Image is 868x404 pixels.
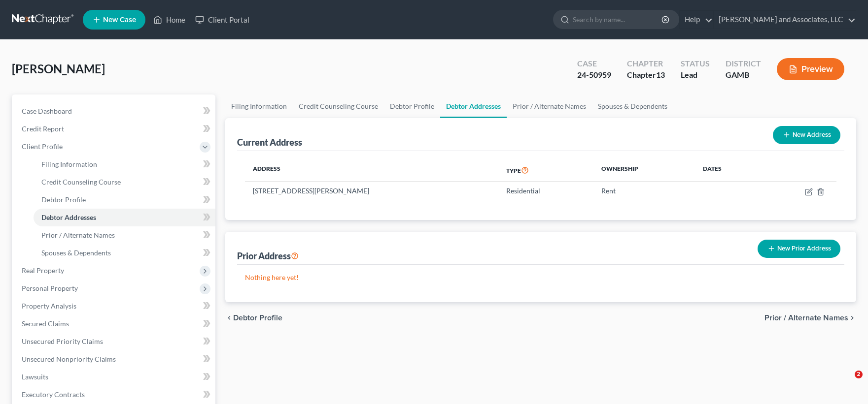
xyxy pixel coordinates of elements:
[34,173,215,191] a: Credit Counseling Course
[22,319,69,328] span: Secured Claims
[773,126,840,144] button: New Address
[498,159,594,182] th: Type
[855,371,863,378] span: 2
[41,195,86,204] span: Debtor Profile
[22,355,116,363] span: Unsecured Nonpriority Claims
[834,371,858,394] iframe: Intercom live chat
[41,213,96,221] span: Debtor Addresses
[245,273,836,282] p: Nothing here yet!
[22,107,72,115] span: Case Dashboard
[764,314,856,322] button: Prior / Alternate Names chevron_right
[592,94,673,118] a: Spouses & Dependents
[577,58,611,69] div: Case
[726,69,761,81] div: GAMB
[34,226,215,244] a: Prior / Alternate Names
[714,11,856,29] a: [PERSON_NAME] and Associates, LLC
[190,11,254,29] a: Client Portal
[225,314,233,322] i: chevron_left
[245,159,498,182] th: Address
[41,178,121,186] span: Credit Counseling Course
[103,16,136,24] span: New Case
[777,58,844,80] button: Preview
[225,94,293,118] a: Filing Information
[22,266,64,275] span: Real Property
[681,69,710,81] div: Lead
[233,314,282,322] span: Debtor Profile
[22,284,78,292] span: Personal Property
[22,302,76,310] span: Property Analysis
[593,182,694,200] td: Rent
[573,10,663,29] input: Search by name...
[41,231,115,239] span: Prior / Alternate Names
[14,120,215,138] a: Credit Report
[22,142,63,151] span: Client Profile
[695,159,761,182] th: Dates
[245,182,498,200] td: [STREET_ADDRESS][PERSON_NAME]
[498,182,594,200] td: Residential
[726,58,761,69] div: District
[34,244,215,262] a: Spouses & Dependents
[237,136,302,148] div: Current Address
[14,102,215,120] a: Case Dashboard
[14,386,215,404] a: Executory Contracts
[22,373,48,381] span: Lawsuits
[34,191,215,209] a: Debtor Profile
[764,314,848,322] span: Prior / Alternate Names
[627,69,665,81] div: Chapter
[148,11,190,29] a: Home
[384,94,440,118] a: Debtor Profile
[593,159,694,182] th: Ownership
[14,350,215,368] a: Unsecured Nonpriority Claims
[14,315,215,333] a: Secured Claims
[22,124,64,133] span: Credit Report
[577,69,611,81] div: 24-50959
[237,250,299,262] div: Prior Address
[14,297,215,315] a: Property Analysis
[34,209,215,226] a: Debtor Addresses
[681,58,710,69] div: Status
[12,62,105,76] span: [PERSON_NAME]
[41,249,111,257] span: Spouses & Dependents
[14,333,215,350] a: Unsecured Priority Claims
[293,94,384,118] a: Credit Counseling Course
[41,160,97,168] span: Filing Information
[627,58,665,69] div: Chapter
[507,94,592,118] a: Prior / Alternate Names
[656,70,665,79] span: 13
[34,155,215,173] a: Filing Information
[22,337,103,345] span: Unsecured Priority Claims
[225,314,282,322] button: chevron_left Debtor Profile
[680,11,713,29] a: Help
[758,240,840,258] button: New Prior Address
[848,314,856,322] i: chevron_right
[14,368,215,386] a: Lawsuits
[440,94,507,118] a: Debtor Addresses
[22,390,85,399] span: Executory Contracts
